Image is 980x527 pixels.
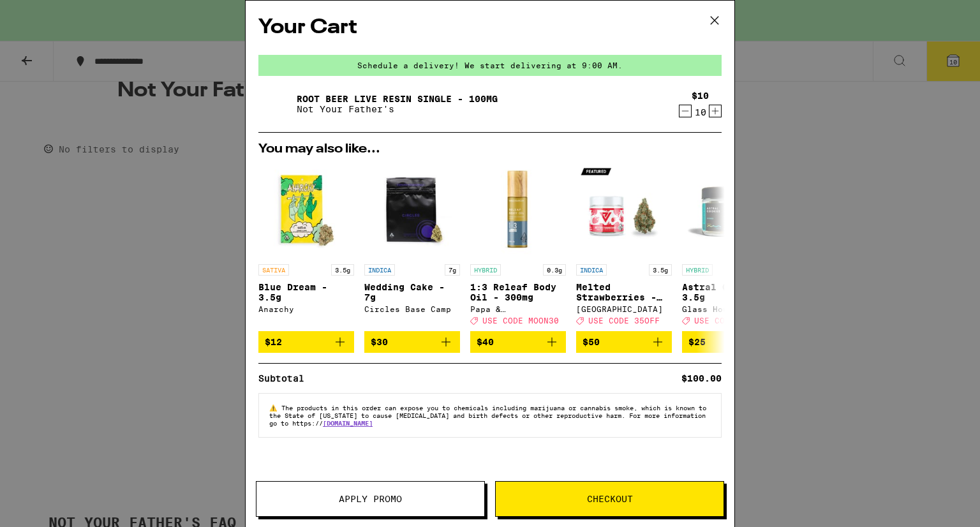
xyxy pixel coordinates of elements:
[258,162,354,331] a: Open page for Blue Dream - 3.5g from Anarchy
[682,282,778,302] p: Astral Cookies - 3.5g
[576,264,607,276] p: INDICA
[8,9,92,19] span: Hi. Need any help?
[265,337,282,347] span: $12
[364,282,460,302] p: Wedding Cake - 7g
[694,316,771,325] span: USE CODE MOON30
[470,282,566,302] p: 1:3 Releaf Body Oil - 300mg
[258,331,354,353] button: Add to bag
[682,162,778,331] a: Open page for Astral Cookies - 3.5g from Glass House
[709,105,722,117] button: Increment
[543,264,566,276] p: 0.3g
[576,162,672,331] a: Open page for Melted Strawberries - 3.5g from Ember Valley
[576,282,672,302] p: Melted Strawberries - 3.5g
[258,162,354,258] img: Anarchy - Blue Dream - 3.5g
[587,494,633,503] span: Checkout
[588,316,660,325] span: USE CODE 35OFF
[323,419,373,427] a: [DOMAIN_NAME]
[681,374,722,383] div: $100.00
[258,374,313,383] div: Subtotal
[470,162,566,258] img: Papa & Barkley - 1:3 Releaf Body Oil - 300mg
[682,305,778,313] div: Glass House
[258,282,354,302] p: Blue Dream - 3.5g
[256,481,485,517] button: Apply Promo
[258,143,722,156] h2: You may also like...
[470,264,501,276] p: HYBRID
[576,331,672,353] button: Add to bag
[331,264,354,276] p: 3.5g
[297,94,498,104] a: Root Beer Live Resin Single - 100mg
[269,404,281,412] span: ⚠️
[649,264,672,276] p: 3.5g
[576,162,672,258] img: Ember Valley - Melted Strawberries - 3.5g
[688,337,706,347] span: $25
[258,13,722,42] h2: Your Cart
[682,331,778,353] button: Add to bag
[364,331,460,353] button: Add to bag
[470,162,566,331] a: Open page for 1:3 Releaf Body Oil - 300mg from Papa & Barkley
[682,162,778,258] img: Glass House - Astral Cookies - 3.5g
[482,316,559,325] span: USE CODE MOON30
[269,404,706,427] span: The products in this order can expose you to chemicals including marijuana or cannabis smoke, whi...
[258,305,354,313] div: Anarchy
[477,337,494,347] span: $40
[583,337,600,347] span: $50
[371,337,388,347] span: $30
[679,105,692,117] button: Decrement
[682,264,713,276] p: HYBRID
[339,494,402,503] span: Apply Promo
[258,86,294,122] img: Root Beer Live Resin Single - 100mg
[258,55,722,76] div: Schedule a delivery! We start delivering at 9:00 AM.
[495,481,724,517] button: Checkout
[445,264,460,276] p: 7g
[364,305,460,313] div: Circles Base Camp
[692,91,709,101] div: $10
[470,305,566,313] div: Papa & [PERSON_NAME]
[470,331,566,353] button: Add to bag
[364,264,395,276] p: INDICA
[692,107,709,117] div: 10
[364,162,460,258] img: Circles Base Camp - Wedding Cake - 7g
[297,104,498,114] p: Not Your Father's
[576,305,672,313] div: [GEOGRAPHIC_DATA]
[364,162,460,331] a: Open page for Wedding Cake - 7g from Circles Base Camp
